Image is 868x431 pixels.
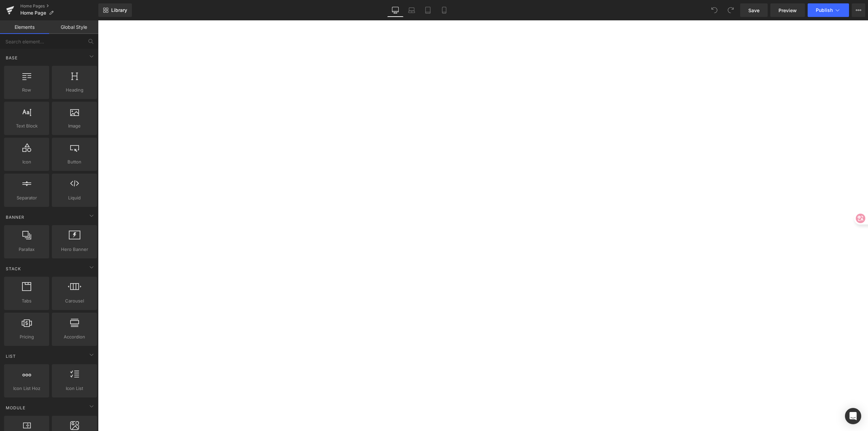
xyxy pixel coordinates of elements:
[808,3,849,17] button: Publish
[724,3,737,17] button: Redo
[54,297,95,305] span: Carousel
[6,158,47,165] span: Icon
[436,3,452,17] a: Mobile
[54,86,95,94] span: Heading
[403,3,420,17] a: Laptop
[852,3,865,17] button: More
[420,3,436,17] a: Tablet
[748,7,759,14] span: Save
[98,3,132,17] a: New Library
[816,7,833,13] span: Publish
[6,246,47,253] span: Parallax
[708,3,721,17] button: Undo
[54,385,95,392] span: Icon List
[5,266,22,272] span: Stack
[54,246,95,253] span: Hero Banner
[387,3,403,17] a: Desktop
[6,194,47,201] span: Separator
[6,385,47,392] span: Icon List Hoz
[54,333,95,340] span: Accordion
[49,20,98,34] a: Global Style
[54,158,95,165] span: Button
[845,408,861,424] div: Open Intercom Messenger
[6,122,47,130] span: Text Block
[20,3,98,9] a: Home Pages
[111,7,127,13] span: Library
[5,353,17,359] span: List
[6,86,47,94] span: Row
[5,214,25,220] span: Banner
[6,297,47,305] span: Tabs
[20,10,46,16] span: Home Page
[778,7,797,14] span: Preview
[6,333,47,340] span: Pricing
[5,55,18,61] span: Base
[54,194,95,201] span: Liquid
[5,405,26,411] span: Module
[54,122,95,130] span: Image
[770,3,805,17] a: Preview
